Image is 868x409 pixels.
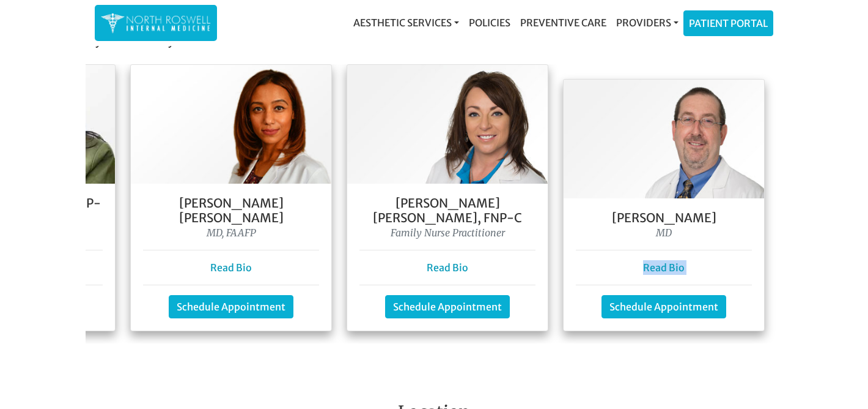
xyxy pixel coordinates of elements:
a: Read Bio [643,261,685,274]
h5: [PERSON_NAME] [PERSON_NAME], FNP-C [359,196,535,225]
a: Preventive Care [515,10,611,35]
i: MD, FAAFP [207,227,256,239]
a: Patient Portal [684,11,773,36]
img: Keela Weeks Leger, FNP-C [347,65,548,184]
a: Read Bio [427,261,468,274]
a: Read Bio [210,261,252,274]
img: Dr. George Kanes [564,80,764,198]
a: Schedule Appointment [601,295,726,318]
i: MD [656,227,672,239]
a: Aesthetic Services [348,10,464,35]
img: North Roswell Internal Medicine [101,11,211,35]
img: Dr. Farah Mubarak Ali MD, FAAFP [131,65,331,184]
a: Schedule Appointment [385,295,510,318]
a: Policies [464,10,515,35]
a: Schedule Appointment [169,295,293,318]
i: Family Nurse Practitioner [391,227,505,239]
h5: [PERSON_NAME] [PERSON_NAME] [143,196,319,225]
a: Providers [611,10,683,35]
h5: [PERSON_NAME] [576,211,752,225]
